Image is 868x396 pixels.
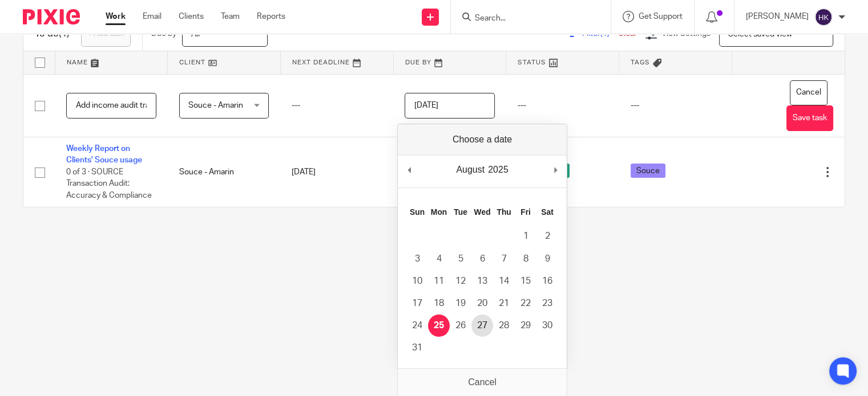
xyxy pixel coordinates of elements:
[406,337,428,359] button: 31
[619,74,732,137] td: ---
[450,315,471,337] button: 26
[474,14,576,24] input: Search
[471,292,493,315] button: 20
[515,225,536,247] button: 1
[405,93,495,119] input: Use the arrow keys to pick a date
[431,207,447,217] abbr: Monday
[66,168,152,199] span: 0 of 3 · SOURCE Transaction Audit: Accuracy & Compliance
[486,161,510,178] div: 2025
[493,270,515,292] button: 14
[403,161,415,178] button: Previous Month
[66,93,156,119] input: Task name
[450,248,471,270] button: 5
[550,161,561,178] button: Next Month
[515,248,536,270] button: 8
[515,270,536,292] button: 15
[536,315,558,337] button: 30
[536,270,558,292] button: 16
[188,101,243,109] span: Souce - Amarin
[493,315,515,337] button: 28
[639,13,683,21] span: Get Support
[515,292,536,315] button: 22
[471,315,493,337] button: 27
[257,11,285,22] a: Reports
[450,292,471,315] button: 19
[520,207,531,217] abbr: Friday
[179,11,204,22] a: Clients
[406,270,428,292] button: 10
[280,137,393,207] td: [DATE]
[631,59,650,66] span: Tags
[515,315,536,337] button: 29
[471,270,493,292] button: 13
[280,74,393,137] td: ---
[23,9,80,25] img: Pixie
[143,11,162,22] a: Email
[450,270,471,292] button: 12
[506,74,619,137] td: ---
[191,30,200,38] span: All
[474,207,490,217] abbr: Wednesday
[786,105,833,131] button: Save task
[410,207,425,217] abbr: Sunday
[454,207,467,217] abbr: Tuesday
[493,292,515,315] button: 21
[428,270,450,292] button: 11
[536,292,558,315] button: 23
[406,292,428,315] button: 17
[814,8,833,26] img: svg%3E
[168,137,281,207] td: Souce - Amarin
[221,11,240,22] a: Team
[406,248,428,270] button: 3
[536,225,558,247] button: 2
[631,164,665,178] span: Souce
[106,11,126,22] a: Work
[428,248,450,270] button: 4
[536,248,558,270] button: 9
[428,292,450,315] button: 18
[496,207,511,217] abbr: Thursday
[746,11,809,22] p: [PERSON_NAME]
[471,248,493,270] button: 6
[66,145,142,164] a: Weekly Report on Clients' Souce usage
[493,248,515,270] button: 7
[790,80,827,106] button: Cancel
[454,161,486,178] div: August
[428,315,450,337] button: 25
[728,30,792,38] span: Select saved view
[541,207,554,217] abbr: Saturday
[59,29,70,38] span: (1)
[406,315,428,337] button: 24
